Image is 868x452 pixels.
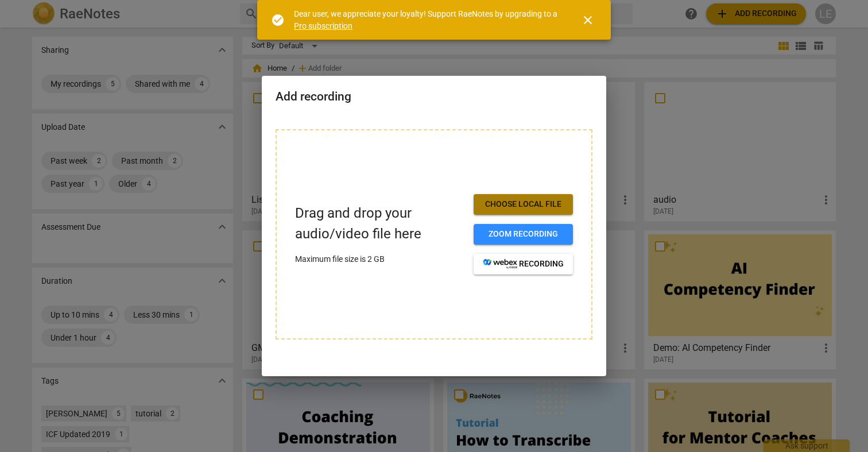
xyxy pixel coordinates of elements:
span: Choose local file [483,199,564,210]
button: Choose local file [474,194,573,215]
a: Pro subscription [294,21,352,30]
span: check_circle [271,13,285,27]
h2: Add recording [276,90,592,104]
button: Zoom recording [474,224,573,245]
p: Drag and drop your audio/video file here [295,203,464,244]
span: recording [483,258,564,270]
button: recording [474,254,573,275]
span: close [581,13,595,27]
div: Dear user, we appreciate your loyalty! Support RaeNotes by upgrading to a [294,8,560,32]
p: Maximum file size is 2 GB [295,253,464,265]
button: Close [574,6,602,34]
span: Zoom recording [483,229,564,240]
